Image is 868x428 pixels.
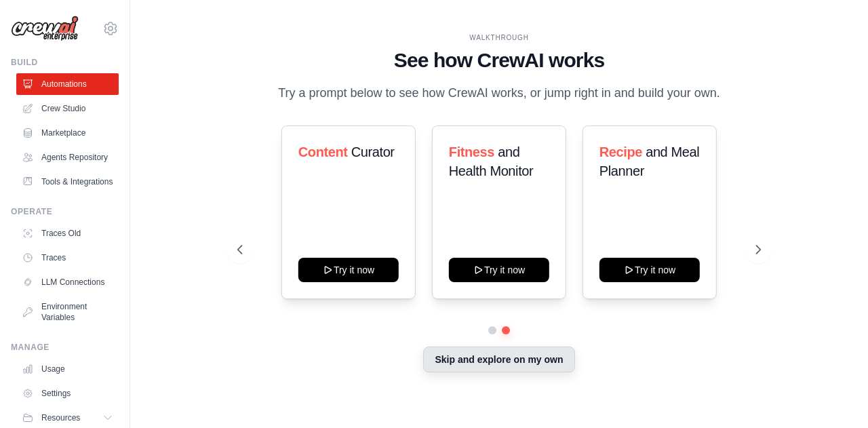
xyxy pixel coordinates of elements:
span: Recipe [599,144,642,159]
span: and Meal Planner [599,144,699,178]
button: Try it now [298,258,398,282]
a: LLM Connections [16,271,119,293]
a: Environment Variables [16,296,119,328]
a: Automations [16,73,119,95]
a: Tools & Integrations [16,171,119,193]
button: Try it now [449,258,549,282]
a: Marketplace [16,122,119,144]
div: Manage [11,342,119,353]
button: Try it now [599,258,700,282]
span: Curator [351,144,394,159]
div: Operate [11,206,119,217]
img: Logo [11,16,79,41]
a: Usage [16,358,119,380]
span: Fitness [449,144,494,159]
div: WALKTHROUGH [237,33,760,43]
a: Crew Studio [16,98,119,119]
span: Content [298,144,347,159]
span: Resources [41,412,80,423]
a: Traces Old [16,222,119,244]
a: Traces [16,247,119,269]
div: Build [11,57,119,68]
span: and Health Monitor [449,144,533,178]
p: Try a prompt below to see how CrewAI works, or jump right in and build your own. [271,83,727,103]
a: Agents Repository [16,147,119,168]
a: Settings [16,383,119,404]
iframe: Chat Widget [800,363,868,428]
h1: See how CrewAI works [237,48,760,73]
button: Skip and explore on my own [423,347,574,372]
